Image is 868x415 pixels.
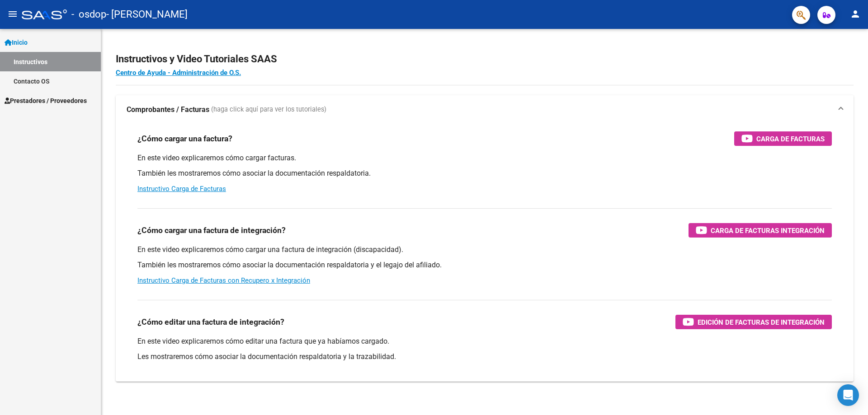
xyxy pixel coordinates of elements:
h2: Instructivos y Video Tutoriales SAAS [116,51,854,68]
span: Inicio [5,37,28,47]
button: Edición de Facturas de integración [675,315,832,329]
mat-icon: person [850,9,861,19]
mat-expansion-panel-header: Comprobantes / Facturas (haga click aquí para ver los tutoriales) [116,95,854,124]
span: Edición de Facturas de integración [698,317,825,328]
span: - [PERSON_NAME] [106,5,188,24]
span: Carga de Facturas [756,133,825,145]
p: En este video explicaremos cómo cargar una factura de integración (discapacidad). [137,245,832,255]
span: Prestadores / Proveedores [5,96,87,106]
a: Instructivo Carga de Facturas con Recupero x Integración [137,276,310,284]
div: Open Intercom Messenger [837,384,859,406]
button: Carga de Facturas [734,131,832,146]
h3: ¿Cómo editar una factura de integración? [137,316,284,328]
p: En este video explicaremos cómo cargar facturas. [137,153,832,163]
span: - osdop [71,5,106,24]
h3: ¿Cómo cargar una factura de integración? [137,224,286,237]
button: Carga de Facturas Integración [689,223,832,238]
p: También les mostraremos cómo asociar la documentación respaldatoria. [137,168,832,178]
p: También les mostraremos cómo asociar la documentación respaldatoria y el legajo del afiliado. [137,260,832,270]
div: Comprobantes / Facturas (haga click aquí para ver los tutoriales) [116,124,854,382]
strong: Comprobantes / Facturas [127,105,209,115]
h3: ¿Cómo cargar una factura? [137,132,232,145]
span: Carga de Facturas Integración [711,225,825,236]
span: (haga click aquí para ver los tutoriales) [211,105,326,115]
a: Centro de Ayuda - Administración de O.S. [116,69,241,77]
a: Instructivo Carga de Facturas [137,185,226,193]
p: En este video explicaremos cómo editar una factura que ya habíamos cargado. [137,336,832,346]
mat-icon: menu [7,9,18,19]
p: Les mostraremos cómo asociar la documentación respaldatoria y la trazabilidad. [137,352,832,362]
